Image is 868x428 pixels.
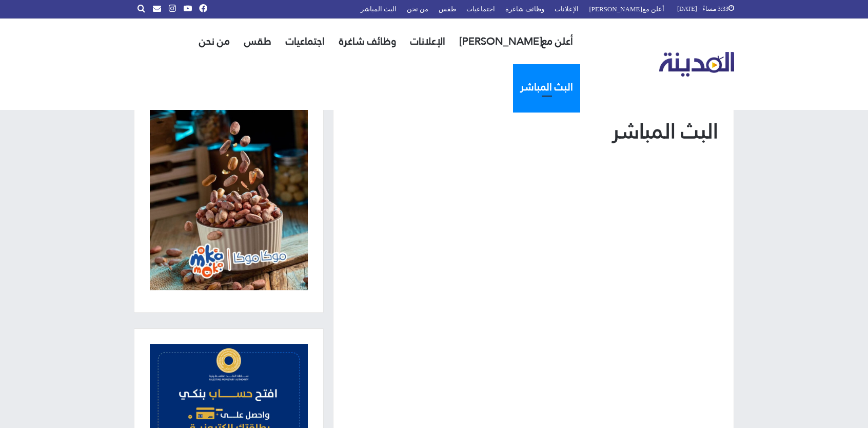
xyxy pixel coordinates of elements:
[403,18,452,64] a: الإعلانات
[452,18,580,64] a: أعلن مع[PERSON_NAME]
[192,18,237,64] a: من نحن
[349,117,718,146] h1: البث المباشر
[279,18,332,64] a: اجتماعيات
[513,64,580,110] a: البث المباشر
[659,52,735,77] img: تلفزيون المدينة
[332,18,403,64] a: وظائف شاغرة
[237,18,279,64] a: طقس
